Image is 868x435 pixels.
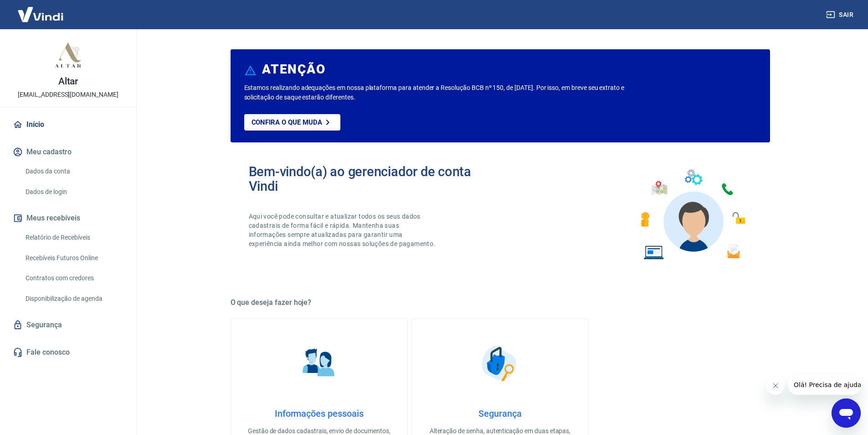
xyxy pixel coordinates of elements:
[249,212,437,248] p: Aqui você pode consultar e atualizar todos os seus dados cadastrais de forma fácil e rápida. Mant...
[22,162,125,181] a: Dados da conta
[252,118,322,126] p: Confira o que muda
[22,183,125,201] a: Dados de login
[11,315,125,335] a: Segurança
[18,90,118,100] p: [EMAIL_ADDRESS][DOMAIN_NAME]
[231,298,770,307] h5: O que deseja fazer hoje?
[50,37,87,73] img: 4e9b23e7-fe28-423b-adb6-b66902d3b200.jpeg
[824,6,857,23] button: Sair
[296,341,342,386] img: Informações pessoais
[788,375,861,395] iframe: Mensagem da empresa
[22,269,125,288] a: Contratos com credores
[426,408,574,419] h4: Segurança
[262,65,325,74] h6: ATENÇÃO
[244,83,654,102] p: Estamos realizando adequações em nossa plataforma para atender a Resolução BCB nº 150, de [DATE]....
[11,208,125,228] button: Meus recebíveis
[766,377,785,395] iframe: Fechar mensagem
[11,342,125,362] a: Fale conosco
[249,164,500,194] h2: Bem-vindo(a) ao gerenciador de conta Vindi
[244,114,340,131] a: Confira o que muda
[11,115,125,135] a: Início
[5,6,77,14] span: Olá! Precisa de ajuda?
[477,341,523,386] img: Segurança
[632,164,752,265] img: Imagem de um avatar masculino com diversos icones exemplificando as funcionalidades do gerenciado...
[22,228,125,247] a: Relatório de Recebíveis
[58,77,78,86] p: Altar
[22,289,125,308] a: Disponibilização de agenda
[832,398,861,428] iframe: Botão para abrir a janela de mensagens
[11,142,125,162] button: Meu cadastro
[22,249,125,267] a: Recebíveis Futuros Online
[11,0,70,28] img: Vindi
[246,408,393,419] h4: Informações pessoais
